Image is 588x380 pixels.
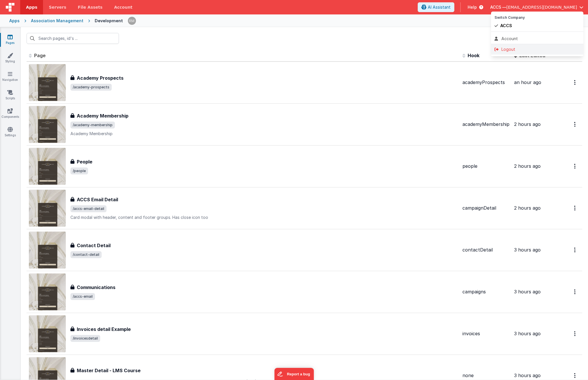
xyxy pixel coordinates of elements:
[494,46,580,52] div: Logout
[491,12,583,56] div: Options
[274,368,314,380] iframe: Marker.io feedback button
[494,16,580,19] h5: Switch Company
[500,23,512,29] span: ACCS
[494,36,580,42] div: Account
